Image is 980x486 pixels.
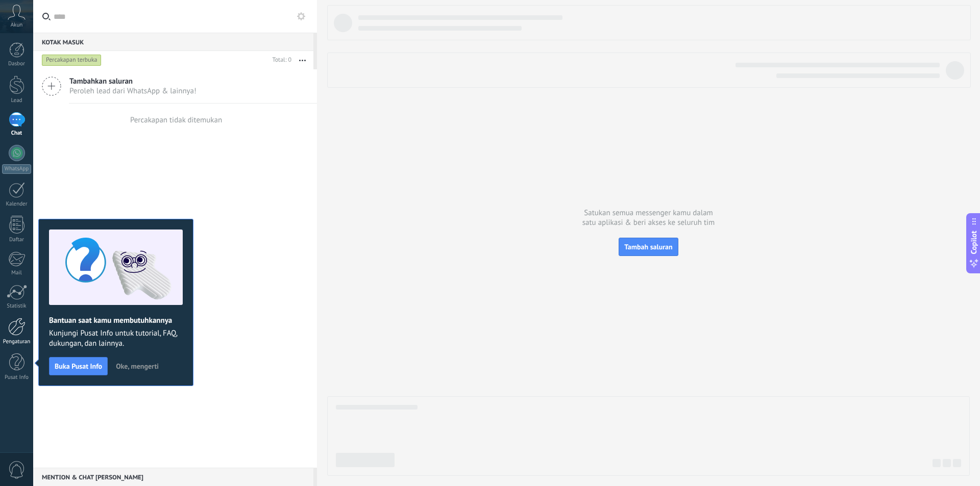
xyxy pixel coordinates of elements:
div: Total: 0 [268,55,291,65]
button: Buka Pusat Info [49,357,108,375]
div: Lead [2,97,32,104]
div: Kalender [2,201,32,208]
div: Percakapan terbuka [42,54,102,66]
div: Mention & Chat [PERSON_NAME] [33,468,313,486]
span: Tambah saluran [624,242,672,251]
div: Percakapan tidak ditemukan [130,115,222,125]
span: Copilot [969,231,979,254]
span: Kunjungi Pusat Info untuk tutorial, FAQ, dukungan, dan lainnya. [49,328,183,349]
h2: Bantuan saat kamu membutuhkannya [49,316,183,325]
div: Statistik [2,303,32,310]
div: Mail [2,270,32,276]
button: Oke, mengerti [111,359,163,374]
span: Buka Pusat Info [55,363,102,370]
div: Pusat Info [2,374,32,381]
span: Tambahkan saluran [69,76,197,86]
div: Kotak masuk [33,33,313,51]
span: Peroleh lead dari WhatsApp & lainnya! [69,86,197,96]
span: Oke, mengerti [116,363,159,370]
div: WhatsApp [2,164,31,174]
div: Chat [2,130,32,137]
div: Daftar [2,237,32,243]
button: Tambah saluran [619,238,678,256]
div: Dasbor [2,61,32,67]
div: Pengaturan [2,339,32,345]
span: Akun [11,22,23,29]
